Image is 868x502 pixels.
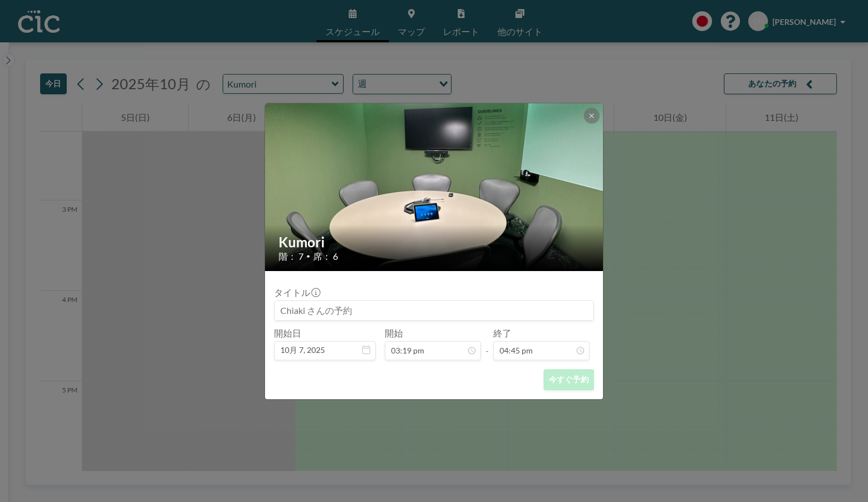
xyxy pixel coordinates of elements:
label: 開始 [385,328,403,339]
h2: Kumori [279,234,591,251]
span: - [485,331,489,356]
button: 今すぐ予約 [544,369,594,390]
label: タイトル [274,287,319,298]
label: 開始日 [274,328,301,339]
label: 終了 [493,328,511,339]
span: 階： 7 [279,251,303,262]
input: Chiaki さんの予約 [275,301,593,320]
span: • [306,252,310,260]
span: 席： 6 [313,251,338,262]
